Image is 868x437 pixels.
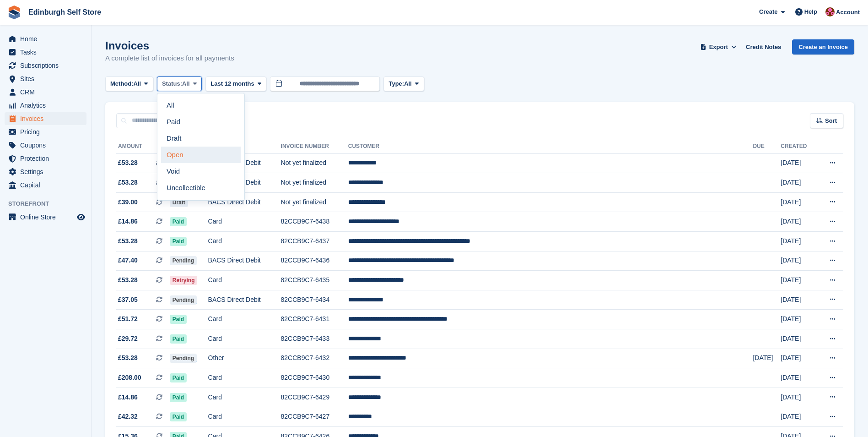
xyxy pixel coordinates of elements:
a: Open [161,147,241,163]
td: [DATE] [781,232,817,251]
span: Pending [170,354,197,363]
td: Not yet finalized [281,192,348,212]
span: Paid [170,412,187,421]
span: Last 12 months [210,79,254,88]
p: A complete list of invoices for all payments [105,53,234,64]
td: 82CCB9C7-6432 [281,349,348,368]
td: 82CCB9C7-6437 [281,232,348,251]
span: £53.28 [118,236,138,246]
span: Sort [825,116,837,126]
td: Card [208,310,281,329]
span: £14.86 [118,393,138,402]
span: £29.72 [118,334,138,344]
span: £39.00 [118,197,138,207]
span: Capital [20,179,75,191]
button: Last 12 months [205,76,266,92]
span: Paid [170,315,187,324]
span: Paid [170,393,187,402]
td: Card [208,388,281,407]
span: Pending [170,256,197,265]
span: Invoices [20,112,75,125]
td: Card [208,232,281,251]
span: All [404,79,412,88]
td: [DATE] [781,212,817,232]
span: Analytics [20,99,75,112]
span: Sites [20,72,75,85]
h1: Invoices [105,39,234,52]
a: menu [5,126,86,138]
span: Protection [20,152,75,165]
span: Export [709,43,728,52]
td: [DATE] [781,310,817,329]
td: [DATE] [781,329,817,349]
a: menu [5,112,86,125]
td: [DATE] [781,251,817,271]
th: Amount [116,139,170,154]
a: menu [5,211,86,224]
span: Type: [388,79,404,88]
td: [DATE] [781,349,817,368]
th: Customer [348,139,753,154]
td: [DATE] [781,388,817,407]
th: Due [753,139,781,154]
span: £47.40 [118,256,138,265]
span: Account [836,8,860,17]
a: Uncollectible [161,180,241,196]
button: Status: All [157,76,202,92]
span: £208.00 [118,373,141,382]
a: menu [5,179,86,191]
span: Method: [110,79,134,88]
td: 82CCB9C7-6427 [281,407,348,427]
a: Paid [161,114,241,130]
span: £42.32 [118,412,138,421]
span: Pending [170,295,197,305]
span: Paid [170,373,187,382]
img: Lucy Michalec [825,7,835,16]
span: Home [20,33,75,45]
span: Settings [20,165,75,178]
td: 82CCB9C7-6429 [281,388,348,407]
span: Online Store [20,211,75,224]
td: [DATE] [753,349,781,368]
a: Draft [161,130,241,147]
span: £53.28 [118,353,138,363]
a: Edinburgh Self Store [25,5,105,20]
a: menu [5,59,86,72]
span: Help [804,7,817,16]
span: Paid [170,217,187,226]
span: Retrying [170,276,198,285]
a: menu [5,46,86,59]
td: 82CCB9C7-6436 [281,251,348,271]
td: [DATE] [781,153,817,173]
a: Create an Invoice [792,39,854,55]
span: £37.05 [118,295,138,305]
td: [DATE] [781,173,817,193]
span: Coupons [20,139,75,152]
span: All [134,79,141,88]
td: Other [208,349,281,368]
td: Not yet finalized [281,173,348,193]
td: Not yet finalized [281,153,348,173]
span: Status: [162,79,182,88]
button: Export [698,39,739,55]
td: [DATE] [781,368,817,388]
a: Void [161,163,241,180]
span: £53.28 [118,178,138,187]
span: Storefront [8,199,91,208]
a: menu [5,139,86,152]
span: Tasks [20,46,75,59]
td: 82CCB9C7-6431 [281,310,348,329]
td: BACS Direct Debit [208,251,281,271]
td: Card [208,368,281,388]
td: [DATE] [781,192,817,212]
span: £53.28 [118,275,138,285]
td: Card [208,271,281,290]
td: 82CCB9C7-6434 [281,290,348,310]
span: Subscriptions [20,59,75,72]
td: BACS Direct Debit [208,290,281,310]
a: menu [5,72,86,85]
td: 82CCB9C7-6433 [281,329,348,349]
td: 82CCB9C7-6430 [281,368,348,388]
span: Paid [170,334,187,344]
span: Create [759,7,777,16]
